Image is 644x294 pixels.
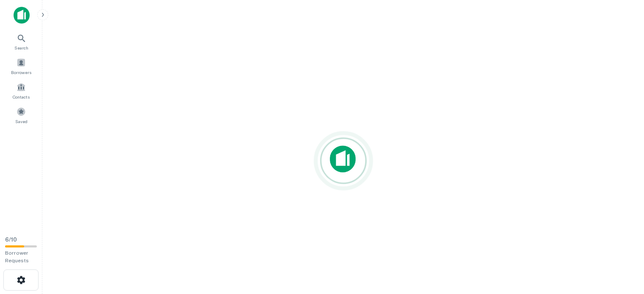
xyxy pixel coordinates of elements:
img: capitalize-icon.png [14,7,30,24]
a: Saved [3,104,40,126]
span: 6 / 10 [5,236,17,243]
span: Borrowers [11,69,31,76]
span: Search [14,44,28,51]
span: Saved [15,118,28,125]
span: Borrower Requests [5,250,29,264]
a: Borrowers [3,55,40,77]
span: Contacts [13,93,30,100]
a: Contacts [3,79,40,102]
a: Search [3,30,40,53]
